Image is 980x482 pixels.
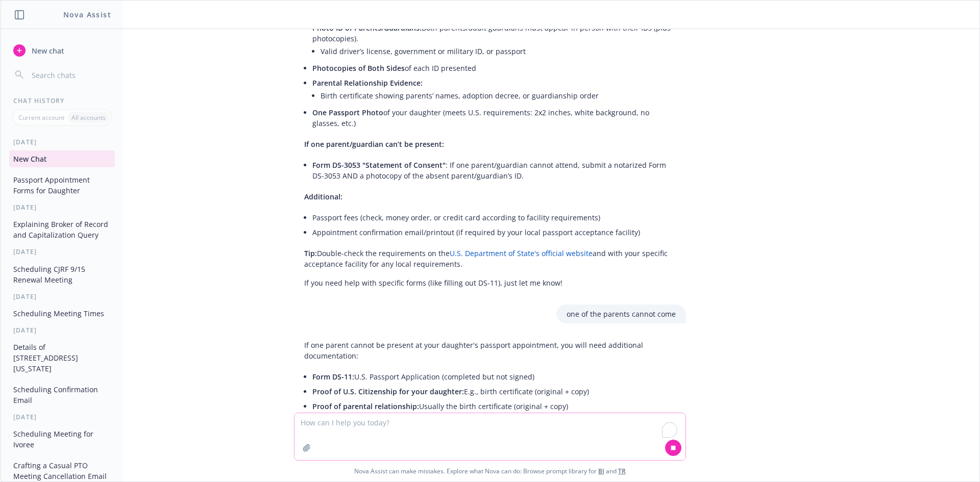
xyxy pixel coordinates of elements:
span: Parental Relationship Evidence: [312,78,423,88]
button: New chat [9,41,115,60]
p: If one parent cannot be present at your daughter's passport appointment, you will need additional... [304,340,676,361]
p: Double-check the requirements on the and with your specific acceptance facility for any local req... [304,248,676,269]
button: Passport Appointment Forms for Daughter [9,171,115,199]
div: [DATE] [1,292,123,301]
button: Scheduling Meeting for Ivoree [9,425,115,453]
li: Appointment confirmation email/printout (if required by your local passport acceptance facility) [312,225,676,240]
li: Passport fees (check, money order, or credit card according to facility requirements) [312,210,676,225]
span: Form DS-3053 "Statement of Consent" [312,160,446,170]
li: of your daughter (meets U.S. requirements: 2x2 inches, white background, no glasses, etc.) [312,105,676,131]
li: Valid driver’s license, government or military ID, or passport [321,44,676,59]
p: one of the parents cannot come [567,309,676,319]
li: E.g., birth certificate (original + copy) [312,384,676,399]
li: : If one parent/guardian cannot attend, submit a notarized Form DS-3053 AND a photocopy of the ab... [312,158,676,183]
button: Explaining Broker of Record and Capitalization Query [9,216,115,243]
span: Nova Assist can make mistakes. Explore what Nova can do: Browse prompt library for and [5,461,975,481]
li: of each ID presented [312,61,676,75]
li: Both parents/adult guardians must appear in person with their IDs (plus photocopies). [312,20,676,61]
li: Usually the birth certificate (original + copy) [312,399,676,414]
button: Scheduling Meeting Times [9,305,115,322]
span: One Passport Photo [312,108,383,117]
li: U.S. Passport Application (completed but not signed) [312,369,676,384]
h1: Nova Assist [63,9,111,20]
a: BI [598,467,604,475]
span: New chat [30,45,64,56]
div: Chat History [1,96,123,105]
div: [DATE] [1,413,123,421]
p: All accounts [71,113,106,122]
button: Scheduling CJRF 9/15 Renewal Meeting [9,261,115,288]
li: Birth certificate showing parents’ names, adoption decree, or guardianship order [321,88,676,103]
div: [DATE] [1,138,123,146]
p: If you need help with specific forms (like filling out DS-11), just let me know! [304,277,676,288]
span: If one parent/guardian can’t be present: [304,139,444,149]
span: Proof of parental relationship: [312,401,419,411]
span: Photocopies of Both Sides [312,63,405,73]
button: New Chat [9,150,115,167]
input: Search chats [30,68,111,82]
span: Proof of U.S. Citizenship for your daughter: [312,387,464,396]
a: U.S. Department of State's official website [450,248,593,258]
div: [DATE] [1,203,123,212]
span: Form DS-11: [312,372,354,382]
span: Tip: [304,248,317,258]
div: [DATE] [1,326,123,335]
textarea: To enrich screen reader interactions, please activate Accessibility in Grammarly extension settings [295,413,685,460]
span: Additional: [304,192,342,201]
a: TR [618,467,626,475]
p: Current account [18,113,64,122]
button: Details of [STREET_ADDRESS][US_STATE] [9,339,115,377]
div: [DATE] [1,247,123,256]
button: Scheduling Confirmation Email [9,381,115,409]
